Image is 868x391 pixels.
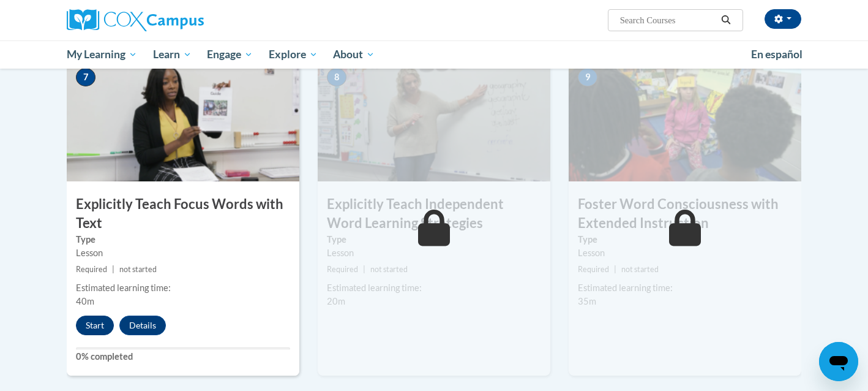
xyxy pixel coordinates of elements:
[363,265,365,274] span: |
[48,40,820,69] div: Main menu
[207,47,253,62] span: Engage
[569,195,801,233] h3: Foster Word Consciousness with Extended Instruction
[119,265,157,274] span: not started
[751,48,803,61] span: En español
[327,68,346,86] span: 8
[819,342,858,381] iframe: Button to launch messaging window
[76,233,290,246] label: Type
[76,350,290,363] label: 0% completed
[621,265,659,274] span: not started
[578,246,792,260] div: Lesson
[614,265,616,274] span: |
[743,42,810,67] a: En español
[153,47,192,62] span: Learn
[76,296,94,306] span: 40m
[619,13,717,28] input: Search Courses
[67,9,204,31] img: Cox Campus
[76,68,95,86] span: 7
[333,47,375,62] span: About
[578,296,596,306] span: 35m
[327,296,345,306] span: 20m
[327,246,541,260] div: Lesson
[76,265,107,274] span: Required
[327,233,541,246] label: Type
[370,265,408,274] span: not started
[67,47,137,62] span: My Learning
[326,40,383,69] a: About
[261,40,326,69] a: Explore
[578,68,597,86] span: 9
[76,316,114,335] button: Start
[67,195,299,233] h3: Explicitly Teach Focus Words with Text
[67,9,299,31] a: Cox Campus
[199,40,261,69] a: Engage
[67,59,299,181] img: Course Image
[765,9,801,29] button: Account Settings
[578,281,792,295] div: Estimated learning time:
[76,281,290,295] div: Estimated learning time:
[578,233,792,246] label: Type
[327,281,541,295] div: Estimated learning time:
[269,47,318,62] span: Explore
[569,59,801,181] img: Course Image
[578,265,609,274] span: Required
[112,265,114,274] span: |
[318,59,550,181] img: Course Image
[318,195,550,233] h3: Explicitly Teach Independent Word Learning Strategies
[717,13,735,28] button: Search
[59,40,145,69] a: My Learning
[145,40,200,69] a: Learn
[119,316,166,335] button: Details
[327,265,358,274] span: Required
[76,246,290,260] div: Lesson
